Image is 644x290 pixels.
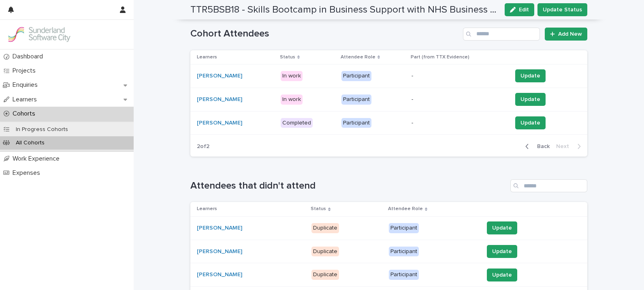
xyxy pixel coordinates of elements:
tr: [PERSON_NAME] CompletedParticipant-Update [190,111,587,135]
p: Learners [197,204,217,213]
span: Update [492,224,512,232]
div: In work [281,95,303,105]
input: Search [463,28,540,41]
span: Next [556,144,574,149]
p: Expenses [9,169,47,177]
span: Add New [558,31,582,37]
div: Participant [341,71,371,81]
div: Duplicate [311,247,339,257]
span: Update [520,72,540,80]
p: In Progress Cohorts [9,126,75,133]
button: Back [519,143,553,150]
input: Search [510,179,587,192]
a: [PERSON_NAME] [197,248,242,255]
button: Update [487,221,517,234]
a: Add New [545,28,587,41]
p: Work Experience [9,155,66,163]
p: All Cohorts [9,140,51,146]
button: Update Status [537,3,587,16]
p: Projects [9,67,42,75]
span: Update [520,95,540,103]
p: Learners [197,53,217,62]
span: Update Status [543,6,582,14]
div: Participant [389,247,419,257]
span: Update [492,247,512,256]
button: Update [515,93,546,106]
a: [PERSON_NAME] [197,225,242,232]
p: Attendee Role [341,53,375,62]
p: Status [311,204,326,213]
h2: TTR5BSB18 - Skills Bootcamp in Business Support with NHS Business Services Authority [190,4,498,16]
p: - [412,120,505,127]
div: Participant [389,223,419,233]
p: Learners [9,96,43,103]
p: Status [280,53,295,62]
h1: Cohort Attendees [190,28,460,40]
div: In work [281,71,303,81]
p: - [412,73,505,79]
button: Update [487,245,517,258]
a: [PERSON_NAME] [197,120,242,127]
a: [PERSON_NAME] [197,271,242,278]
p: Part (from TTX Evidence) [411,53,469,62]
tr: [PERSON_NAME] DuplicateParticipantUpdate [190,263,587,287]
p: - [412,96,505,103]
tr: [PERSON_NAME] DuplicateParticipantUpdate [190,240,587,263]
button: Update [515,69,546,82]
p: Enquiries [9,81,44,89]
button: Edit [505,3,534,16]
div: Completed [281,118,313,128]
div: Duplicate [311,223,339,233]
a: [PERSON_NAME] [197,73,242,79]
div: Participant [389,270,419,280]
tr: [PERSON_NAME] In workParticipant-Update [190,64,587,88]
span: Back [532,144,550,149]
p: Dashboard [9,53,49,60]
span: Edit [519,7,529,13]
button: Next [553,143,587,150]
div: Participant [341,95,371,105]
div: Duplicate [311,270,339,280]
button: Update [487,269,517,281]
p: 2 of 2 [190,137,216,157]
span: Update [492,271,512,279]
tr: [PERSON_NAME] DuplicateParticipantUpdate [190,216,587,240]
img: GVzBcg19RCOYju8xzymn [6,26,71,43]
p: Attendee Role [388,204,423,213]
button: Update [515,116,546,129]
span: Update [520,119,540,127]
div: Participant [341,118,371,128]
tr: [PERSON_NAME] In workParticipant-Update [190,88,587,111]
p: Cohorts [9,110,42,118]
a: [PERSON_NAME] [197,96,242,103]
h1: Attendees that didn't attend [190,180,507,192]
